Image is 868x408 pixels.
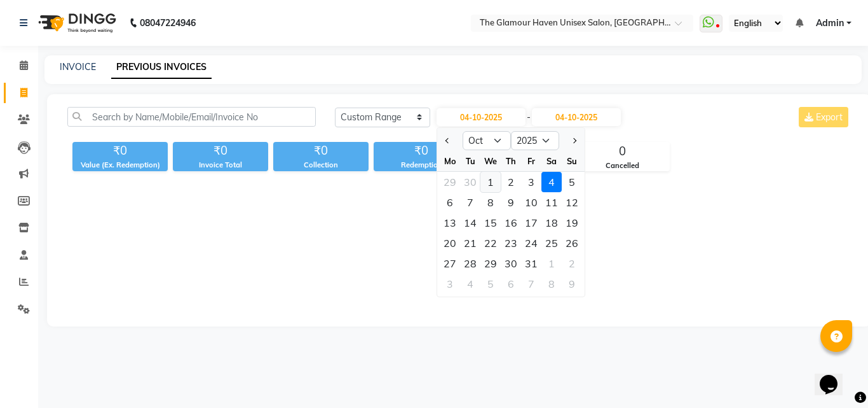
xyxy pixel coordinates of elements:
[463,131,511,150] select: Select month
[521,233,541,253] div: Friday, October 24, 2025
[562,233,582,253] div: 26
[527,111,531,124] span: -
[460,192,480,213] div: Tuesday, October 7, 2025
[460,253,480,274] div: Tuesday, October 28, 2025
[562,274,582,294] div: 9
[440,213,460,233] div: 13
[501,253,521,274] div: 30
[460,172,480,192] div: Tuesday, September 30, 2025
[562,274,582,294] div: Sunday, November 9, 2025
[501,192,521,213] div: 9
[173,160,268,171] div: Invoice Total
[541,172,562,192] div: Saturday, October 4, 2025
[111,56,212,79] a: PREVIOUS INVOICES
[374,160,469,171] div: Redemption
[521,172,541,192] div: Friday, October 3, 2025
[562,192,582,213] div: Sunday, October 12, 2025
[480,253,501,274] div: 29
[440,172,460,192] div: 29
[815,357,855,395] iframe: chat widget
[541,274,562,294] div: Saturday, November 8, 2025
[575,160,669,171] div: Cancelled
[511,131,559,150] select: Select year
[541,213,562,233] div: Saturday, October 18, 2025
[440,172,460,192] div: Monday, September 29, 2025
[480,172,501,192] div: Wednesday, October 1, 2025
[460,274,480,294] div: Tuesday, November 4, 2025
[480,274,501,294] div: Wednesday, November 5, 2025
[501,172,521,192] div: Thursday, October 2, 2025
[562,213,582,233] div: Sunday, October 19, 2025
[501,213,521,233] div: 16
[532,108,621,126] input: End Date
[440,253,460,274] div: Monday, October 27, 2025
[440,151,460,171] div: Mo
[501,274,521,294] div: Thursday, November 6, 2025
[440,192,460,213] div: 6
[67,107,316,127] input: Search by Name/Mobile/Email/Invoice No
[501,274,521,294] div: 6
[501,151,521,171] div: Th
[480,151,501,171] div: We
[480,233,501,253] div: Wednesday, October 22, 2025
[501,172,521,192] div: 2
[501,233,521,253] div: 23
[521,253,541,274] div: 31
[480,172,501,192] div: 1
[67,186,851,314] span: Empty list
[440,213,460,233] div: Monday, October 13, 2025
[541,274,562,294] div: 8
[480,213,501,233] div: 15
[460,274,480,294] div: 4
[562,151,582,171] div: Su
[562,213,582,233] div: 19
[460,192,480,213] div: 7
[480,213,501,233] div: Wednesday, October 15, 2025
[374,142,469,160] div: ₹0
[140,5,196,41] b: 08047224946
[460,151,480,171] div: Tu
[440,274,460,294] div: Monday, November 3, 2025
[521,213,541,233] div: Friday, October 17, 2025
[273,160,369,171] div: Collection
[480,233,501,253] div: 22
[541,192,562,213] div: Saturday, October 11, 2025
[541,192,562,213] div: 11
[440,274,460,294] div: 3
[460,233,480,253] div: 21
[442,130,453,151] button: Previous month
[575,143,669,160] div: 0
[562,253,582,274] div: 2
[562,172,582,192] div: 5
[72,142,168,160] div: ₹0
[440,192,460,213] div: Monday, October 6, 2025
[480,192,501,213] div: Wednesday, October 8, 2025
[440,253,460,274] div: 27
[521,192,541,213] div: Friday, October 10, 2025
[501,213,521,233] div: Thursday, October 16, 2025
[460,172,480,192] div: 30
[521,213,541,233] div: 17
[273,142,369,160] div: ₹0
[816,17,844,30] span: Admin
[521,274,541,294] div: 7
[521,192,541,213] div: 10
[460,233,480,253] div: Tuesday, October 21, 2025
[501,192,521,213] div: Thursday, October 9, 2025
[437,108,526,126] input: Start Date
[521,233,541,253] div: 24
[460,253,480,274] div: 28
[569,130,580,151] button: Next month
[501,233,521,253] div: Thursday, October 23, 2025
[440,233,460,253] div: 20
[72,160,168,171] div: Value (Ex. Redemption)
[562,233,582,253] div: Sunday, October 26, 2025
[541,151,562,171] div: Sa
[480,192,501,213] div: 8
[521,274,541,294] div: Friday, November 7, 2025
[480,274,501,294] div: 5
[440,233,460,253] div: Monday, October 20, 2025
[541,233,562,253] div: Saturday, October 25, 2025
[460,213,480,233] div: Tuesday, October 14, 2025
[541,253,562,274] div: 1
